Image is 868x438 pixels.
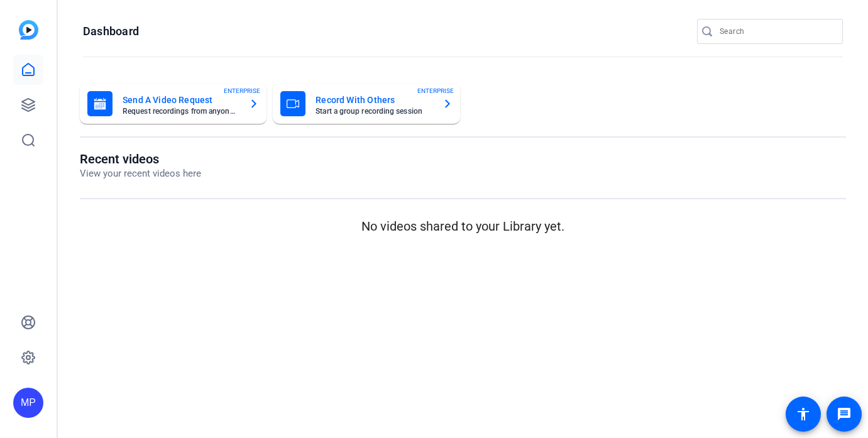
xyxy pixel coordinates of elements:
[796,407,811,422] mat-icon: accessibility
[19,20,38,40] img: blue-gradient.svg
[80,167,201,181] p: View your recent videos here
[417,86,454,96] span: ENTERPRISE
[720,24,833,39] input: Search
[80,84,266,124] button: Send A Video RequestRequest recordings from anyone, anywhereENTERPRISE
[80,151,201,167] h1: Recent videos
[80,217,846,236] p: No videos shared to your Library yet.
[123,107,239,115] mat-card-subtitle: Request recordings from anyone, anywhere
[837,407,852,422] mat-icon: message
[224,86,260,96] span: ENTERPRISE
[83,24,139,39] h1: Dashboard
[316,92,432,107] mat-card-title: Record With Others
[13,388,43,418] div: MP
[316,107,432,115] mat-card-subtitle: Start a group recording session
[123,92,239,107] mat-card-title: Send A Video Request
[273,84,459,124] button: Record With OthersStart a group recording sessionENTERPRISE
